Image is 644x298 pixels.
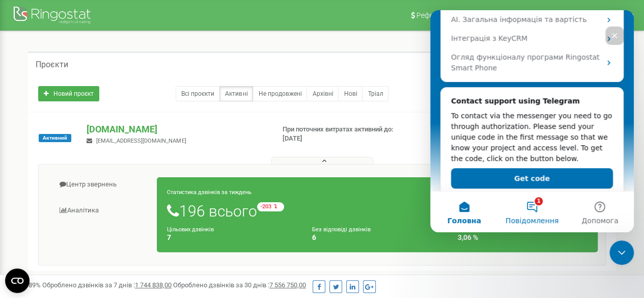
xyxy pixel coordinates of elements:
small: Без відповіді дзвінків [312,226,371,233]
h5: Проєкти [36,60,68,69]
p: [DOMAIN_NAME] [87,123,266,136]
p: При поточних витратах активний до: [DATE] [283,125,413,144]
span: Активний [39,134,71,142]
span: Оброблено дзвінків за 7 днів : [42,281,172,289]
u: 7 556 750,00 [269,281,306,289]
h4: 3,06 % [458,234,587,241]
span: Реферальна програма [416,11,492,19]
h4: 6 [312,234,442,241]
button: Open CMP widget [5,268,30,293]
a: Не продовжені [253,86,307,101]
span: [EMAIL_ADDRESS][DOMAIN_NAME] [96,138,186,144]
a: Всі проєкти [176,86,220,101]
a: Тріал [362,86,388,101]
iframe: Intercom live chat [430,10,634,232]
a: Архівні [306,86,339,101]
u: 1 744 838,00 [135,281,172,289]
h4: 7 [167,234,297,241]
small: Цільових дзвінків [167,226,214,233]
span: Оброблено дзвінків за 30 днів : [173,281,306,289]
h1: 196 всього [167,202,587,220]
a: Новий проєкт [38,86,99,101]
small: Статистика дзвінків за тиждень [167,189,251,196]
a: Активні [219,86,253,101]
a: Центр звернень [46,172,157,197]
a: Нові [338,86,362,101]
small: Частка пропущених дзвінків [458,226,533,233]
a: Аналiтика [46,198,157,223]
iframe: Intercom live chat [609,240,634,265]
small: -203 [257,202,284,211]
